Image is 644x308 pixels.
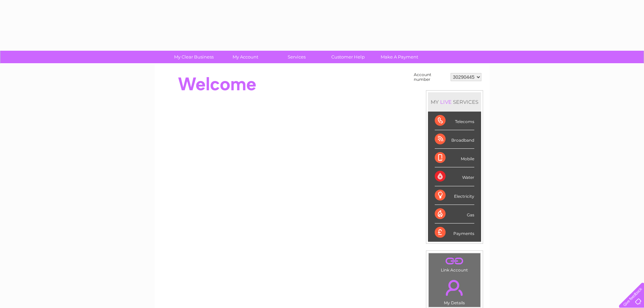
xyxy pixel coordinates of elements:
div: LIVE [439,99,453,105]
a: . [430,276,479,300]
a: Make A Payment [372,51,427,63]
div: Telecoms [435,112,474,130]
div: Electricity [435,186,474,205]
a: My Account [217,51,273,63]
a: . [430,255,479,267]
a: Services [269,51,325,63]
div: Broadband [435,130,474,149]
a: My Clear Business [166,51,222,63]
div: Gas [435,205,474,223]
td: Account number [412,71,449,84]
td: Link Account [428,253,481,274]
div: Water [435,167,474,186]
div: Payments [435,223,474,242]
a: Customer Help [320,51,376,63]
div: MY SERVICES [428,92,481,112]
div: Mobile [435,149,474,167]
td: My Details [428,274,481,307]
